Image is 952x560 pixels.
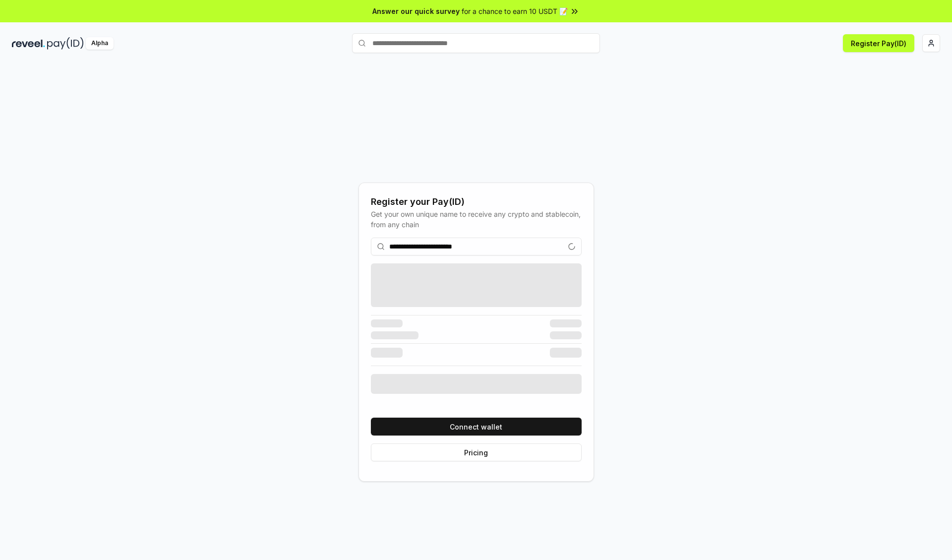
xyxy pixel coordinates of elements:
div: Register your Pay(ID) [371,195,582,209]
button: Register Pay(ID) [843,34,914,52]
span: Answer our quick survey [372,6,460,16]
div: Alpha [86,37,114,50]
img: reveel_dark [12,37,45,50]
span: for a chance to earn 10 USDT 📝 [462,6,568,16]
button: Connect wallet [371,418,582,436]
div: Get your own unique name to receive any crypto and stablecoin, from any chain [371,209,582,230]
button: Pricing [371,443,582,461]
img: pay_id [47,37,84,50]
